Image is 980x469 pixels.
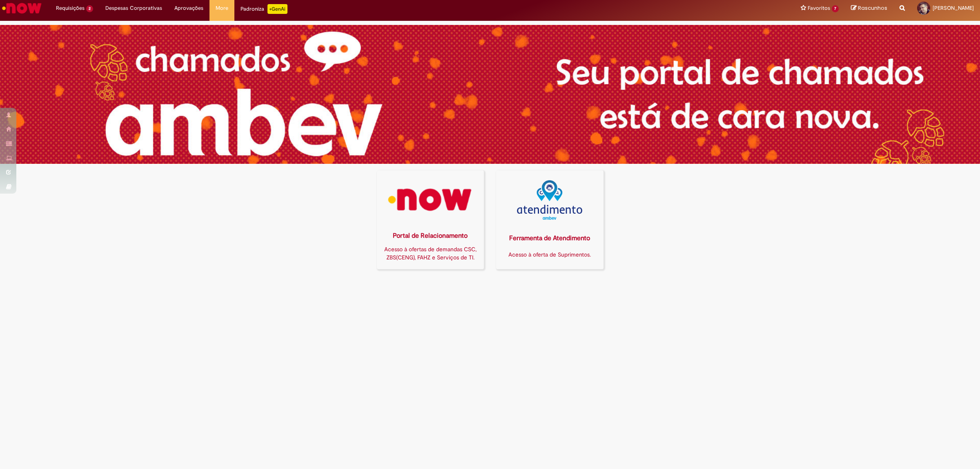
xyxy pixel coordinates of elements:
a: Rascunhos [851,4,887,12]
span: Despesas Corporativas [105,4,162,12]
img: logo_atentdimento.png [517,180,582,220]
div: Ferramenta de Atendimento [501,234,599,243]
a: Ferramenta de Atendimento Acesso à oferta de Suprimentos. [496,170,604,270]
a: Portal de Relacionamento Acesso à ofertas de demandas CSC, ZBS(CENG), FAHZ e Serviços de TI. [377,170,484,270]
span: Aprovações [174,4,203,12]
span: Rascunhos [858,4,887,12]
span: 2 [86,5,93,12]
p: +GenAi [267,4,287,14]
div: Portal de Relacionamento [382,231,479,241]
span: 7 [832,5,839,12]
span: Requisições [56,4,85,12]
div: Acesso à oferta de Suprimentos. [501,250,599,259]
div: Padroniza [241,4,287,14]
div: Acesso à ofertas de demandas CSC, ZBS(CENG), FAHZ e Serviços de TI. [382,245,479,261]
span: [PERSON_NAME] [933,4,974,11]
span: More [216,4,228,12]
img: logo_now.png [382,180,479,220]
span: Favoritos [808,4,830,12]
